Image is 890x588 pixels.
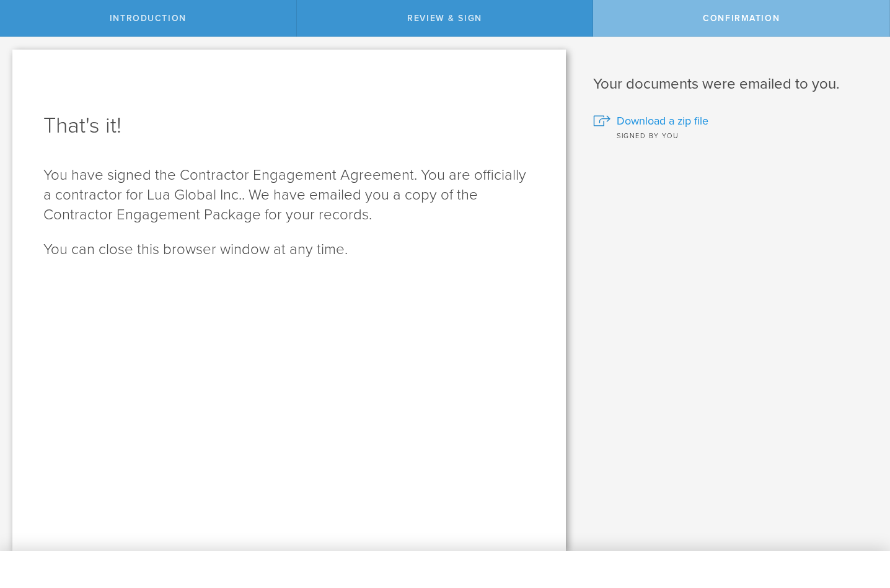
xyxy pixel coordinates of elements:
span: Confirmation [703,13,780,24]
span: Download a zip file [617,113,708,129]
span: Review & sign [407,13,482,24]
h1: That's it! [43,111,535,141]
h1: Your documents were emailed to you. [593,74,871,94]
p: You can close this browser window at any time. [43,240,535,260]
iframe: Chat Widget [828,491,890,551]
p: You have signed the Contractor Engagement Agreement. You are officially a contractor for Lua Glob... [43,165,535,225]
div: Signed by you [593,129,871,141]
span: Introduction [110,13,187,24]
